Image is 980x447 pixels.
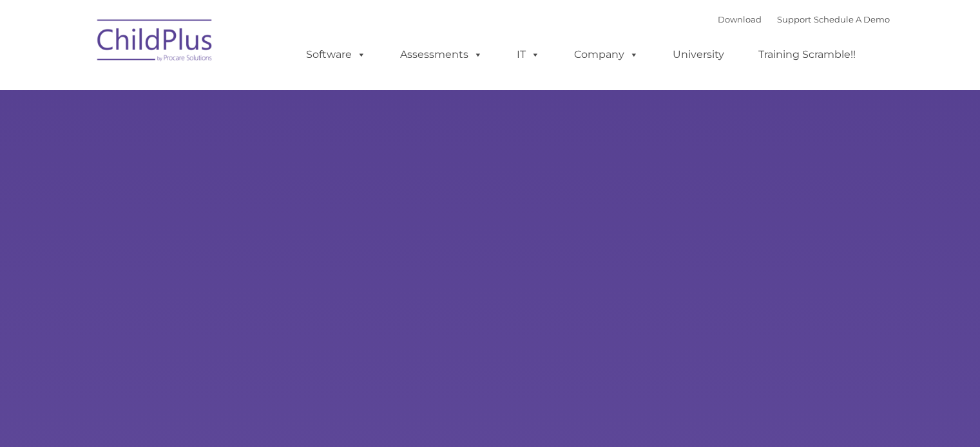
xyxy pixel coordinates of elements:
[504,42,553,68] a: IT
[718,14,762,24] a: Download
[293,42,379,68] a: Software
[387,42,495,68] a: Assessments
[561,42,651,68] a: Company
[91,10,220,75] img: ChildPlus by Procare Solutions
[718,14,890,24] font: |
[814,14,890,24] a: Schedule A Demo
[745,42,869,68] a: Training Scramble!!
[777,14,811,24] a: Support
[660,42,737,68] a: University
